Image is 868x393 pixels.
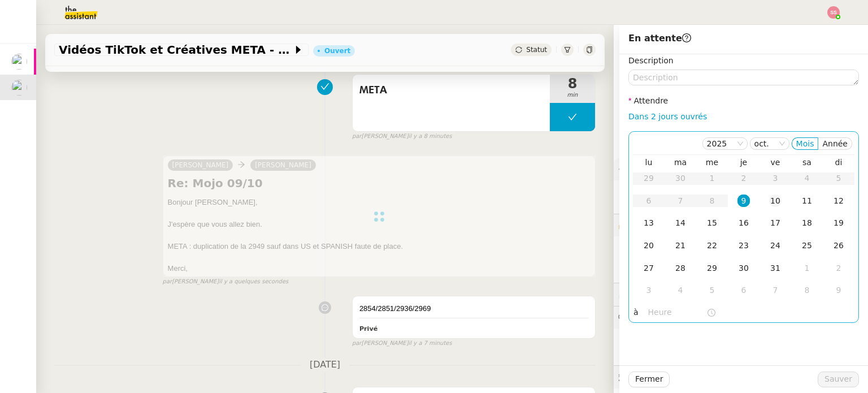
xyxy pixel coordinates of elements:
div: 1 [801,262,813,274]
td: 18/10/2025 [791,212,823,235]
div: 6 [737,284,750,296]
input: Heure [648,306,706,319]
span: 🔐 [618,219,692,232]
td: 31/10/2025 [759,257,791,280]
th: lun. [633,157,665,167]
div: 26 [832,239,845,252]
img: users%2FAXgjBsdPtrYuxuZvIJjRexEdqnq2%2Favatar%2F1599931753966.jpeg [11,54,27,70]
div: 5 [706,284,718,296]
span: à [633,306,639,319]
td: 15/10/2025 [696,212,728,235]
div: ⚙️Procédures [614,158,868,180]
small: [PERSON_NAME] [352,339,452,348]
td: 03/11/2025 [633,279,665,302]
span: par [352,339,362,348]
span: Année [822,139,848,148]
span: Statut [526,46,547,54]
span: [DATE] [301,357,349,373]
div: 7 [769,284,782,296]
span: ⚙️ [618,163,677,176]
span: il y a 7 minutes [409,339,452,348]
th: dim. [823,157,854,167]
div: 30 [737,262,750,274]
span: par [163,277,172,287]
div: 21 [674,239,687,252]
div: 18 [801,217,813,229]
td: 23/10/2025 [728,235,759,257]
td: 26/10/2025 [823,235,854,257]
div: 15 [706,217,718,229]
div: 22 [706,239,718,252]
td: 20/10/2025 [633,235,665,257]
button: Fermer [628,372,670,387]
small: [PERSON_NAME] [163,277,289,287]
td: 06/11/2025 [728,279,759,302]
img: svg [827,6,840,19]
td: 17/10/2025 [759,212,791,235]
div: 13 [643,217,655,229]
div: 4 [674,284,687,296]
div: 9 [832,284,845,296]
label: Description [628,56,674,65]
div: 24 [769,239,782,252]
td: 24/10/2025 [759,235,791,257]
div: 2 [832,262,845,274]
td: 09/10/2025 [728,190,759,213]
div: 10 [769,195,782,207]
small: [PERSON_NAME] [352,132,452,141]
div: 23 [737,239,750,252]
span: Mois [796,139,814,148]
td: 11/10/2025 [791,190,823,213]
span: 💬 [618,313,711,322]
td: 09/11/2025 [823,279,854,302]
div: 17 [769,217,782,229]
td: 04/11/2025 [665,279,696,302]
div: ⏲️Tâches 82:01 [614,283,868,305]
div: 8 [801,284,813,296]
span: En attente [628,33,691,44]
td: 01/11/2025 [791,257,823,280]
div: 29 [706,262,718,274]
td: 29/10/2025 [696,257,728,280]
td: 02/11/2025 [823,257,854,280]
span: 🕵️ [618,372,759,381]
th: sam. [791,157,823,167]
span: 8 [550,77,595,90]
div: 12 [832,195,845,207]
div: Ouvert [324,47,350,54]
div: 💬Commentaires 1 [614,306,868,329]
td: 25/10/2025 [791,235,823,257]
div: 2854/2851/2936/2969 [359,303,588,314]
td: 07/11/2025 [759,279,791,302]
div: 11 [801,195,813,207]
td: 30/10/2025 [728,257,759,280]
b: Privé [359,325,377,332]
button: Sauver [818,372,859,387]
div: 3 [643,284,655,296]
div: 25 [801,239,813,252]
span: il y a quelques secondes [219,277,288,287]
td: 14/10/2025 [665,212,696,235]
nz-select-item: oct. [754,138,785,149]
label: Attendre [628,96,668,105]
div: 16 [737,217,750,229]
div: 20 [643,239,655,252]
td: 13/10/2025 [633,212,665,235]
td: 19/10/2025 [823,212,854,235]
span: ⏲️ [618,290,701,299]
a: Dans 2 jours ouvrés [628,112,707,121]
span: par [352,132,362,141]
div: 🔐Données client [614,214,868,236]
div: 9 [737,195,750,207]
td: 16/10/2025 [728,212,759,235]
span: Fermer [635,373,663,386]
img: users%2FCk7ZD5ubFNWivK6gJdIkoi2SB5d2%2Favatar%2F3f84dbb7-4157-4842-a987-fca65a8b7a9a [11,80,27,96]
span: min [550,90,595,100]
th: mer. [696,157,728,167]
nz-select-item: 2025 [707,138,743,149]
td: 08/11/2025 [791,279,823,302]
th: jeu. [728,157,759,167]
div: 31 [769,262,782,274]
th: mar. [665,157,696,167]
td: 28/10/2025 [665,257,696,280]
